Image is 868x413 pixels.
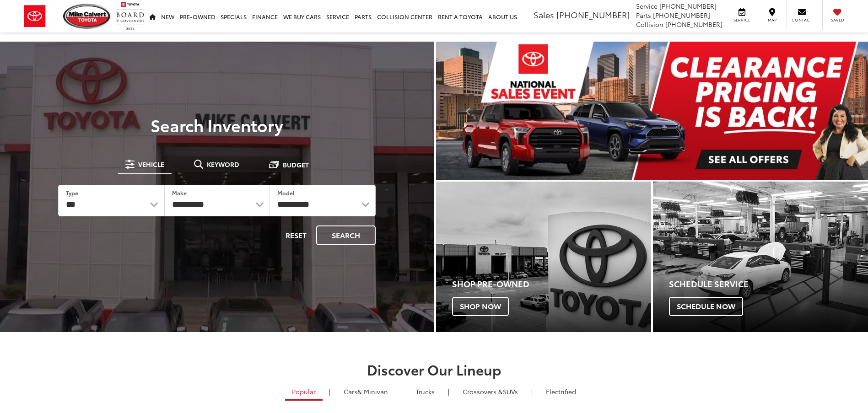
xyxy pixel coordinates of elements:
span: & Minivan [357,387,388,396]
label: Model [277,189,295,197]
span: Vehicle [138,161,164,167]
img: Mike Calvert Toyota [63,4,112,29]
span: Saved [827,17,847,23]
span: Shop Now [452,297,509,316]
h2: Discover Our Lineup [112,362,757,377]
span: [PHONE_NUMBER] [653,11,710,20]
span: Crossovers & [463,387,503,396]
li: | [327,387,333,396]
a: SUVs [456,384,525,399]
a: Cars [337,384,395,399]
span: [PHONE_NUMBER] [659,1,717,11]
span: [PHONE_NUMBER] [665,20,722,29]
li: | [399,387,405,396]
span: Service [732,17,752,23]
div: Toyota [436,182,651,332]
span: Sales [534,9,554,21]
button: Click to view previous picture. [436,60,501,161]
span: Map [762,17,782,23]
span: Collision [636,20,663,29]
span: Schedule Now [669,297,743,316]
button: Reset [278,225,314,245]
h4: Schedule Service [669,279,868,289]
a: Schedule Service Schedule Now [653,182,868,332]
a: Shop Pre-Owned Shop Now [436,182,651,332]
label: Make [172,189,187,197]
a: Popular [285,384,323,401]
span: Contact [792,17,812,23]
label: Type [66,189,78,197]
h3: Search Inventory [38,116,396,134]
a: Electrified [539,384,583,399]
a: Trucks [409,384,442,399]
li: | [529,387,535,396]
div: Toyota [653,182,868,332]
span: Parts [636,11,651,20]
span: [PHONE_NUMBER] [556,9,630,21]
button: Click to view next picture. [803,60,868,161]
h4: Shop Pre-Owned [452,279,651,289]
span: Budget [283,161,309,168]
span: Keyword [207,161,239,167]
li: | [446,387,452,396]
button: Search [316,225,376,245]
span: Service [636,1,658,11]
